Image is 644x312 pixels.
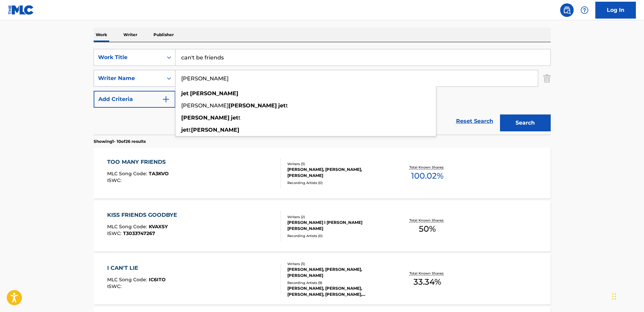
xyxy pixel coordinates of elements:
p: Work [94,28,109,42]
span: 33.34 % [413,276,441,288]
div: Writers ( 3 ) [287,261,389,266]
img: MLC Logo [8,5,34,15]
a: Log In [595,2,636,19]
div: I CAN'T LIE [107,264,166,272]
div: [PERSON_NAME] I [PERSON_NAME] [PERSON_NAME] [287,219,389,232]
img: Delete Criterion [543,70,551,87]
div: [PERSON_NAME], [PERSON_NAME], [PERSON_NAME] [287,266,389,279]
span: MLC Song Code : [107,171,149,177]
span: 50 % [419,223,436,235]
strong: jet [278,102,286,109]
div: Help [578,3,591,17]
p: Publisher [151,28,176,42]
p: Total Known Shares: [409,165,446,170]
span: ISWC : [107,283,123,289]
div: Drag [612,286,616,307]
strong: jet [231,114,238,121]
span: ISWC : [107,177,123,183]
a: Public Search [560,3,574,17]
div: Recording Artists ( 0 ) [287,233,389,238]
img: help [580,6,589,14]
span: T3033747267 [123,230,155,236]
span: ISWC : [107,230,123,236]
p: Total Known Shares: [409,218,446,223]
strong: [PERSON_NAME] [191,127,239,133]
div: [PERSON_NAME], [PERSON_NAME], [PERSON_NAME] [287,166,389,179]
span: MLC Song Code : [107,224,149,230]
div: [PERSON_NAME], [PERSON_NAME], [PERSON_NAME], [PERSON_NAME], [PERSON_NAME] [287,285,389,297]
p: Showing 1 - 10 of 26 results [94,138,146,145]
div: Recording Artists ( 9 ) [287,280,389,285]
div: Writers ( 3 ) [287,161,389,166]
a: I CAN'T LIEMLC Song Code:IC6ITOISWC:Writers (3)[PERSON_NAME], [PERSON_NAME], [PERSON_NAME]Recordi... [94,254,551,305]
button: Add Criteria [94,91,175,108]
a: TOO MANY FRIENDSMLC Song Code:TA3KVOISWC:Writers (3)[PERSON_NAME], [PERSON_NAME], [PERSON_NAME]Re... [94,148,551,199]
div: Recording Artists ( 0 ) [287,180,389,185]
button: Search [500,114,551,131]
div: Writers ( 2 ) [287,214,389,219]
p: Writer [121,28,139,42]
span: t [189,127,191,133]
strong: [PERSON_NAME] [229,102,277,109]
div: Writer Name [98,74,159,82]
span: IC6ITO [149,277,166,283]
p: Total Known Shares: [409,271,446,276]
a: KISS FRIENDS GOODBYEMLC Song Code:KVAXSYISWC:T3033747267Writers (2)[PERSON_NAME] I [PERSON_NAME] ... [94,201,551,252]
div: TOO MANY FRIENDS [107,158,169,166]
span: TA3KVO [149,171,169,177]
a: Reset Search [453,114,497,129]
strong: [PERSON_NAME] [190,90,238,97]
img: search [563,6,571,14]
div: KISS FRIENDS GOODBYE [107,211,181,219]
span: t [238,114,241,121]
span: KVAXSY [149,224,168,230]
span: [PERSON_NAME] [181,102,229,109]
strong: jet [181,90,189,97]
span: MLC Song Code : [107,277,149,283]
span: t [286,102,288,109]
strong: [PERSON_NAME] [181,114,230,121]
form: Search Form [94,49,551,135]
span: 100.02 % [411,170,444,182]
div: Work Title [98,53,159,61]
strong: jet [181,127,189,133]
img: 9d2ae6d4665cec9f34b9.svg [162,95,170,103]
iframe: Chat Widget [610,280,644,312]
